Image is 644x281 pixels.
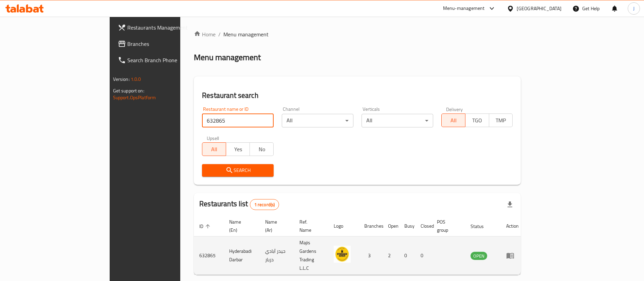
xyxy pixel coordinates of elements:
span: No [253,144,271,154]
div: Export file [502,196,518,213]
span: Name (Ar) [265,218,286,234]
td: Hyderabadi Darbar [224,236,260,275]
button: All [441,113,465,127]
span: 1 record(s) [250,201,279,208]
span: Ref. Name [299,218,320,234]
td: 0 [415,236,431,275]
span: All [205,144,223,154]
th: Busy [399,216,415,236]
th: Action [501,216,524,236]
h2: Restaurant search [202,90,513,101]
td: 3 [359,236,383,275]
span: Status [471,222,493,230]
a: Restaurants Management [112,19,217,36]
span: POS group [437,218,457,234]
span: All [444,116,463,125]
span: OPEN [471,252,487,260]
th: Closed [415,216,431,236]
td: حيدر آبادي دربار [260,236,294,275]
button: All [202,142,226,156]
a: Search Branch Phone [112,52,217,68]
button: TGO [465,113,489,127]
div: All [362,114,433,127]
div: [GEOGRAPHIC_DATA] [517,5,562,12]
div: Menu-management [443,4,485,13]
table: enhanced table [194,216,524,275]
span: ID [199,222,212,230]
span: TMP [492,116,510,125]
span: Menu management [223,30,269,38]
span: Search Branch Phone [127,56,212,64]
button: Search [202,164,274,177]
button: TMP [489,113,513,127]
h2: Menu management [194,52,261,63]
label: Delivery [446,107,463,111]
td: 0 [399,236,415,275]
span: 1.0.0 [131,75,141,84]
td: Majis Gardens Trading L.L.C [294,236,328,275]
button: No [250,142,274,156]
td: 2 [383,236,399,275]
li: / [218,30,221,38]
span: Yes [229,144,247,154]
span: J [633,5,634,12]
span: Version: [113,75,130,84]
button: Yes [226,142,250,156]
span: Name (En) [229,218,252,234]
span: Get support on: [113,86,144,95]
th: Open [383,216,399,236]
span: Restaurants Management [127,23,212,32]
a: Support.OpsPlatform [113,93,156,102]
a: Branches [112,36,217,52]
th: Branches [359,216,383,236]
img: Hyderabadi Darbar [334,246,351,263]
span: Branches [127,40,212,48]
span: TGO [468,116,486,125]
div: All [282,114,353,127]
th: Logo [328,216,359,236]
label: Upsell [207,136,219,140]
span: Search [207,166,268,175]
input: Search for restaurant name or ID.. [202,114,274,127]
nav: breadcrumb [194,30,521,38]
div: Total records count [250,199,279,210]
h2: Restaurants list [199,199,279,210]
